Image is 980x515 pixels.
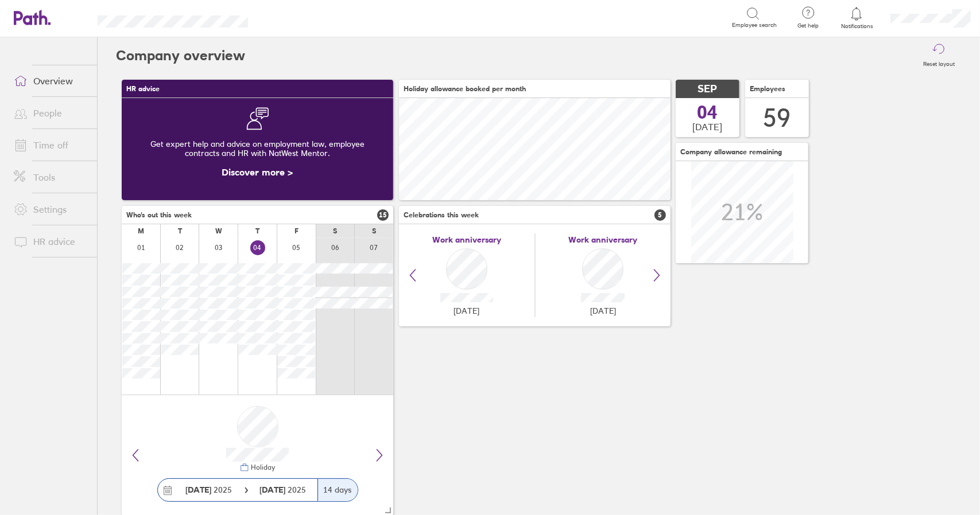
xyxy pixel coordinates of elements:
span: Get help [789,22,827,29]
div: T [255,227,259,235]
span: 15 [377,209,389,221]
span: 2025 [186,485,233,494]
a: People [5,102,97,124]
a: Discover more > [222,166,293,178]
a: Tools [5,166,97,189]
div: 14 days [317,479,358,501]
span: Notifications [838,23,876,30]
a: Settings [5,198,97,221]
span: 2025 [260,485,307,494]
span: 04 [698,103,718,122]
span: [DATE] [454,306,479,315]
div: M [138,227,144,235]
span: SEP [698,83,718,95]
span: [DATE] [590,306,616,315]
div: Search [279,12,308,22]
button: Reset layout [916,37,962,74]
div: T [178,227,182,235]
span: 5 [654,209,666,221]
div: Get expert help and advice on employment law, employee contracts and HR with NatWest Mentor. [131,130,384,167]
div: F [295,227,299,235]
div: Holiday [249,463,276,471]
span: Employee search [732,22,777,29]
h2: Company overview [116,37,245,74]
a: Overview [5,69,97,92]
a: HR advice [5,230,97,253]
strong: [DATE] [260,485,288,495]
span: [DATE] [693,122,723,132]
label: Reset layout [916,57,962,68]
strong: [DATE] [186,485,212,495]
span: Who's out this week [126,211,192,219]
span: Holiday allowance booked per month [404,85,526,93]
a: Time off [5,134,97,157]
span: Work anniversary [568,235,637,244]
span: HR advice [126,85,160,93]
div: S [333,227,337,235]
a: Notifications [838,6,876,30]
span: Work anniversary [432,235,501,244]
div: 59 [764,103,791,132]
span: Employees [750,85,785,93]
span: Celebrations this week [404,211,479,219]
span: Company allowance remaining [680,148,782,156]
div: S [372,227,376,235]
div: W [215,227,222,235]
